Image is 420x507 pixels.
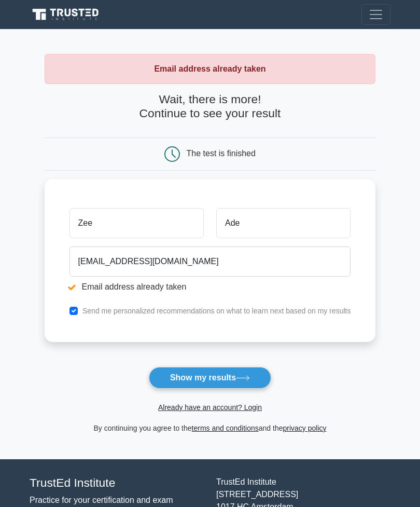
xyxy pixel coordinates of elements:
button: Show my results [149,367,271,389]
li: Email address already taken [69,281,351,293]
div: By continuing you agree to the and the [38,422,382,434]
a: privacy policy [283,424,327,432]
strong: Email address already taken [154,64,265,73]
a: Practice for your certification and exam [30,496,173,504]
input: Last name [216,208,351,238]
input: Email [69,246,351,277]
div: The test is finished [187,149,256,158]
input: First name [69,208,204,238]
label: Send me personalized recommendations on what to learn next based on my results [82,307,351,315]
a: terms and conditions [192,424,259,432]
a: Already have an account? Login [158,403,262,412]
h4: Wait, there is more! Continue to see your result [45,92,376,121]
button: Toggle navigation [361,4,390,25]
h4: TrustEd Institute [30,476,204,490]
